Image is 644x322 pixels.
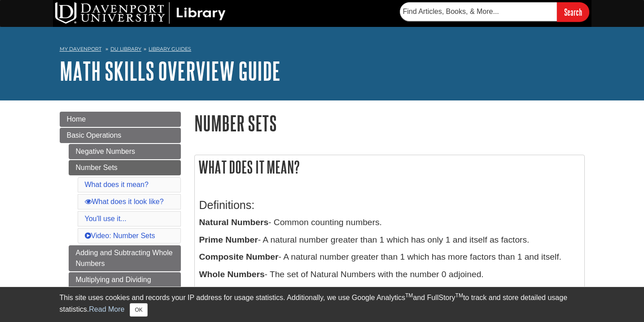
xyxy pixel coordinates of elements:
[195,155,584,179] h2: What does it mean?
[400,2,589,22] form: Searches DU Library's articles, books, and more
[199,199,580,212] h3: Definitions:
[199,286,580,299] p: - Whole Numbers with their opposites (negative numbers) adjoined.
[405,292,413,299] sup: TM
[199,216,580,229] p: - Common counting numbers.
[60,45,101,53] a: My Davenport
[557,2,589,22] input: Search
[199,234,580,247] p: - A natural number greater than 1 which has only 1 and itself as factors.
[60,43,585,57] nav: breadcrumb
[69,144,181,159] a: Negative Numbers
[130,303,147,317] button: Close
[67,115,86,123] span: Home
[194,112,585,135] h1: Number Sets
[199,270,265,279] b: Whole Numbers
[149,46,191,52] a: Library Guides
[110,46,141,52] a: DU Library
[60,112,181,127] a: Home
[199,235,258,244] b: Prime Number
[69,160,181,175] a: Number Sets
[199,268,580,281] p: - The set of Natural Numbers with the number 0 adjoined.
[85,232,155,239] a: Video: Number Sets
[199,251,580,264] p: - A natural number greater than 1 which has more factors than 1 and itself.
[400,2,557,21] input: Find Articles, Books, & More...
[55,2,226,24] img: DU Library
[60,292,585,317] div: This site uses cookies and records your IP address for usage statistics. Additionally, we use Goo...
[199,218,269,227] b: Natural Numbers
[60,57,280,85] a: Math Skills Overview Guide
[85,181,149,188] a: What does it mean?
[85,198,164,205] a: What does it look like?
[199,252,279,261] b: Composite Number
[69,245,181,271] a: Adding and Subtracting Whole Numbers
[89,305,124,313] a: Read More
[69,272,181,309] a: Multiplying and Dividing Positive and Negative Whole Numbers
[456,292,463,299] sup: TM
[85,215,127,222] a: You'll use it...
[60,128,181,143] a: Basic Operations
[67,131,122,139] span: Basic Operations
